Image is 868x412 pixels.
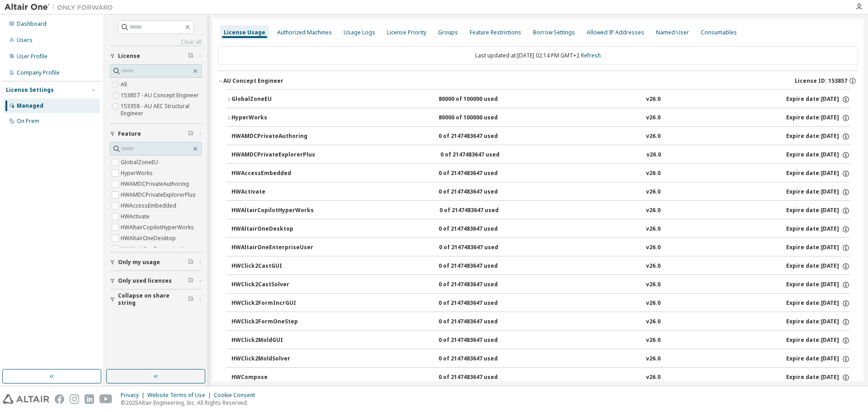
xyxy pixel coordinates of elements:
div: License Settings [6,86,54,94]
label: 153358 - AU AEC Structural Engineer [121,101,202,119]
label: GlobalZoneEU [121,157,160,168]
button: Only used licenses [110,271,202,291]
div: v26.0 [646,207,660,215]
div: Consumables [701,29,737,36]
div: 80000 of 100000 used [439,95,520,104]
div: v26.0 [646,225,660,233]
button: HWAMDCPrivateExplorerPlus0 of 2147483647 usedv26.0Expire date:[DATE] [231,145,850,165]
div: 0 of 2147483647 used [439,281,520,289]
span: License [118,52,140,60]
div: Feature Restrictions [470,29,521,36]
img: linkedin.svg [85,394,94,404]
button: HWActivate0 of 2147483647 usedv26.0Expire date:[DATE] [231,182,850,202]
div: Website Terms of Use [147,392,214,399]
div: Expire date: [DATE] [786,207,850,215]
div: Users [17,37,33,44]
div: Borrow Settings [533,29,575,36]
div: Expire date: [DATE] [786,225,850,233]
div: v26.0 [646,151,661,159]
div: Allowed IP Addresses [587,29,644,36]
span: Only used licenses [118,277,172,284]
button: HWAccessEmbedded0 of 2147483647 usedv26.0Expire date:[DATE] [231,164,850,184]
div: 0 of 2147483647 used [439,374,520,382]
button: HWClick2MoldSolver0 of 2147483647 usedv26.0Expire date:[DATE] [231,349,850,369]
div: Expire date: [DATE] [786,244,850,252]
button: AU Concept EngineerLicense ID: 153857 [218,71,858,91]
div: Last updated at: [DATE] 02:14 PM GMT+2 [218,46,858,65]
span: Collapse on share string [118,292,188,307]
span: Clear filter [188,296,193,303]
button: HWClick2FormOneStep0 of 2147483647 usedv26.0Expire date:[DATE] [231,312,850,332]
label: 153857 - AU Concept Engineer [121,90,201,101]
div: Company Profile [17,69,60,76]
div: HWClick2MoldGUI [231,336,313,345]
div: 0 of 2147483647 used [439,299,520,308]
div: User Profile [17,53,47,60]
label: HWAMDCPrivateAuthoring [121,179,191,189]
label: HWActivate [121,211,151,222]
div: HWAMDCPrivateAuthoring [231,133,313,141]
div: HWActivate [231,188,313,196]
div: 0 of 2147483647 used [439,355,520,363]
div: Expire date: [DATE] [786,188,850,196]
div: Dashboard [17,20,47,28]
div: Expire date: [DATE] [786,318,850,326]
div: 0 of 2147483647 used [439,244,520,252]
button: HWAltairOneEnterpriseUser0 of 2147483647 usedv26.0Expire date:[DATE] [231,238,850,258]
div: v26.0 [646,318,660,326]
button: HWAltairOneDesktop0 of 2147483647 usedv26.0Expire date:[DATE] [231,219,850,239]
div: 0 of 2147483647 used [439,170,520,178]
div: On Prem [17,118,39,125]
div: Expire date: [DATE] [786,133,850,141]
div: Expire date: [DATE] [786,355,850,363]
div: 0 of 2147483647 used [439,225,520,233]
div: v26.0 [646,299,660,308]
div: Groups [438,29,458,36]
button: HWClick2CastGUI0 of 2147483647 usedv26.0Expire date:[DATE] [231,256,850,276]
div: Managed [17,102,43,109]
div: v26.0 [646,262,660,270]
button: License [110,46,202,66]
button: HWCompose0 of 2147483647 usedv26.0Expire date:[DATE] [231,368,850,388]
div: HWClick2CastGUI [231,262,313,270]
label: HWAltairOneDesktop [121,233,178,244]
span: Clear filter [188,277,193,284]
div: HWClick2FormOneStep [231,318,313,326]
button: HWClick2CastSolver0 of 2147483647 usedv26.0Expire date:[DATE] [231,275,850,295]
div: Cookie Consent [214,392,260,399]
div: v26.0 [646,95,660,104]
div: v26.0 [646,188,660,196]
label: HWAMDCPrivateExplorerPlus [121,189,198,200]
div: HWClick2CastSolver [231,281,313,289]
label: HWAltairOneEnterpriseUser [121,244,195,255]
div: v26.0 [646,114,660,122]
div: 0 of 2147483647 used [439,336,520,345]
div: HWClick2MoldSolver [231,355,313,363]
div: HWCompose [231,374,313,382]
div: 0 of 2147483647 used [439,207,521,215]
img: youtube.svg [99,394,113,404]
span: Clear filter [188,130,193,137]
div: HWClick2FormIncrGUI [231,299,313,308]
div: Named User [656,29,689,36]
img: instagram.svg [70,394,79,404]
div: HWAltairCopilotHyperWorks [231,207,314,215]
img: altair_logo.svg [3,394,49,404]
div: Expire date: [DATE] [786,374,850,382]
div: 0 of 2147483647 used [439,188,520,196]
span: License ID: 153857 [795,77,847,85]
div: License Priority [387,29,426,36]
div: Expire date: [DATE] [786,281,850,289]
div: Expire date: [DATE] [786,262,850,270]
div: HWAccessEmbedded [231,170,313,178]
label: All [121,79,129,90]
div: v26.0 [646,281,660,289]
div: v26.0 [646,170,660,178]
span: Clear filter [188,52,193,60]
div: License Usage [224,29,265,36]
div: 0 of 2147483647 used [439,262,520,270]
button: Collapse on share string [110,289,202,309]
button: HWClick2FormIncrGUI0 of 2147483647 usedv26.0Expire date:[DATE] [231,294,850,313]
div: v26.0 [646,374,660,382]
div: v26.0 [646,244,660,252]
